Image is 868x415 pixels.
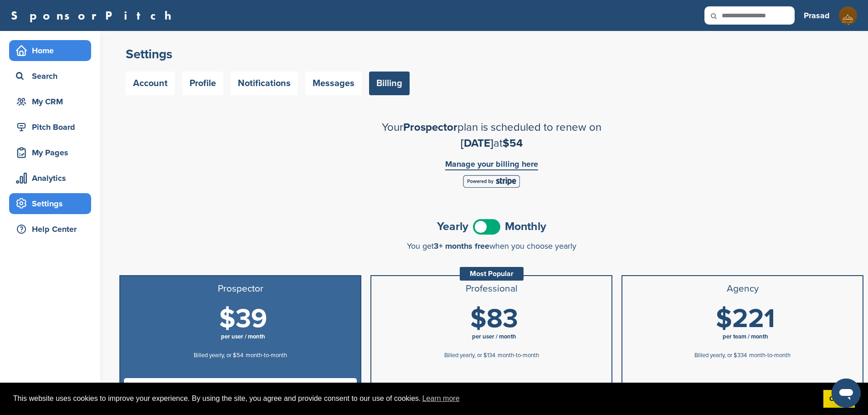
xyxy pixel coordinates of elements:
[182,72,223,95] a: Profile
[9,91,91,112] a: My CRM
[444,352,495,359] span: Billed yearly, or $134
[14,170,91,186] div: Analytics
[14,195,91,212] div: Settings
[470,303,518,335] span: $83
[9,40,91,61] a: Home
[823,390,855,408] a: dismiss cookie message
[14,144,91,161] div: My Pages
[9,193,91,214] a: Settings
[694,352,747,359] span: Billed yearly, or $334
[437,221,468,232] span: Yearly
[463,175,520,188] img: Stripe
[9,66,91,87] a: Search
[505,221,546,232] span: Monthly
[9,142,91,163] a: My Pages
[403,121,457,134] span: Prospector
[716,303,775,335] span: $221
[498,352,539,359] span: month-to-month
[221,333,265,340] span: per user / month
[194,352,243,359] span: Billed yearly, or $54
[14,42,91,59] div: Home
[804,9,830,22] h3: Prasad
[9,219,91,240] a: Help Center
[124,378,357,406] span: Current Plan
[14,93,91,110] div: My CRM
[126,46,857,62] h2: Settings
[124,283,357,294] h3: Prospector
[126,72,175,95] a: Account
[11,10,177,21] a: SponsorPitch
[503,137,523,150] span: $54
[804,5,830,26] a: Prasad
[445,160,538,170] a: Manage your billing here
[369,72,410,95] a: Billing
[472,333,516,340] span: per user / month
[749,352,791,359] span: month-to-month
[461,137,493,150] span: [DATE]
[219,303,267,335] span: $39
[13,392,816,405] span: This website uses cookies to improve your experience. By using the site, you agree and provide co...
[305,72,362,95] a: Messages
[332,119,651,151] h2: Your plan is scheduled to renew on at
[9,117,91,138] a: Pitch Board
[9,168,91,189] a: Analytics
[14,68,91,84] div: Search
[460,267,524,281] div: Most Popular
[375,283,608,294] h3: Professional
[246,352,287,359] span: month-to-month
[14,221,91,237] div: Help Center
[434,241,489,251] span: 3+ months free
[723,333,768,340] span: per team / month
[421,392,461,405] a: learn more about cookies
[119,241,863,251] div: You get when you choose yearly
[626,283,859,294] h3: Agency
[14,119,91,135] div: Pitch Board
[832,379,861,408] iframe: Button to launch messaging window
[231,72,298,95] a: Notifications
